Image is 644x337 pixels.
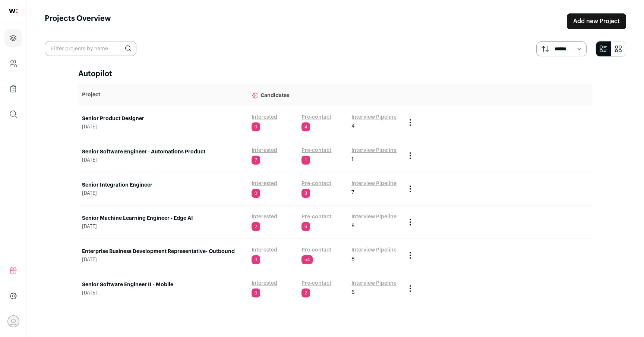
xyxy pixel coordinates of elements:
[406,218,415,227] button: Project Actions
[4,80,22,98] a: Company Lists
[252,213,277,221] a: Interested
[302,180,331,187] a: Pre-contact
[82,190,244,196] span: [DATE]
[4,54,22,72] a: Company and ATS Settings
[82,157,244,163] span: [DATE]
[302,246,331,254] a: Pre-contact
[252,147,277,154] a: Interested
[406,284,415,293] button: Project Actions
[406,251,415,260] button: Project Actions
[252,87,398,102] p: Candidates
[302,156,310,165] span: 1
[302,280,331,287] a: Pre-contact
[82,248,244,255] a: Enterprise Business Development Representative- Outbound
[302,213,331,221] a: Pre-contact
[302,288,310,297] span: 2
[351,213,397,221] a: Interview Pipeline
[302,255,313,264] span: 54
[351,189,354,196] span: 7
[252,255,260,264] span: 3
[406,151,415,160] button: Project Actions
[302,189,310,198] span: 8
[351,180,397,187] a: Interview Pipeline
[351,255,354,263] span: 8
[82,148,244,156] a: Senior Software Engineer - Automations Product
[82,290,244,296] span: [DATE]
[252,122,260,131] span: 0
[252,288,260,297] span: 0
[78,69,593,79] h2: Autopilot
[302,113,331,121] a: Pre-contact
[302,147,331,154] a: Pre-contact
[351,156,354,163] span: 1
[351,122,355,130] span: 4
[351,222,354,230] span: 8
[252,280,277,287] a: Interested
[9,9,18,13] img: wellfound-shorthand-0d5821cbd27db2630d0214b213865d53afaa358527fdda9d0ea32b1df1b89c2c.svg
[82,91,244,99] p: Project
[351,147,397,154] a: Interview Pipeline
[4,29,22,47] a: Projects
[82,257,244,263] span: [DATE]
[252,222,260,231] span: 2
[82,281,244,288] a: Senior Software Engineer II - Mobile
[252,180,277,187] a: Interested
[351,246,397,254] a: Interview Pipeline
[252,156,260,165] span: 7
[82,124,244,130] span: [DATE]
[7,315,19,327] button: Open dropdown
[252,246,277,254] a: Interested
[406,184,415,193] button: Project Actions
[82,215,244,222] a: Senior Machine Learning Engineer - Edge AI
[351,288,355,296] span: 6
[252,189,260,198] span: 0
[406,118,415,127] button: Project Actions
[82,181,244,189] a: Senior Integration Engineer
[351,280,397,287] a: Interview Pipeline
[45,41,136,56] input: Filter projects by name
[302,122,310,131] span: 4
[302,222,310,231] span: 6
[82,115,244,122] a: Senior Product Designer
[567,13,626,29] a: Add new Project
[351,113,397,121] a: Interview Pipeline
[45,13,111,29] h1: Projects Overview
[252,113,277,121] a: Interested
[82,224,244,230] span: [DATE]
